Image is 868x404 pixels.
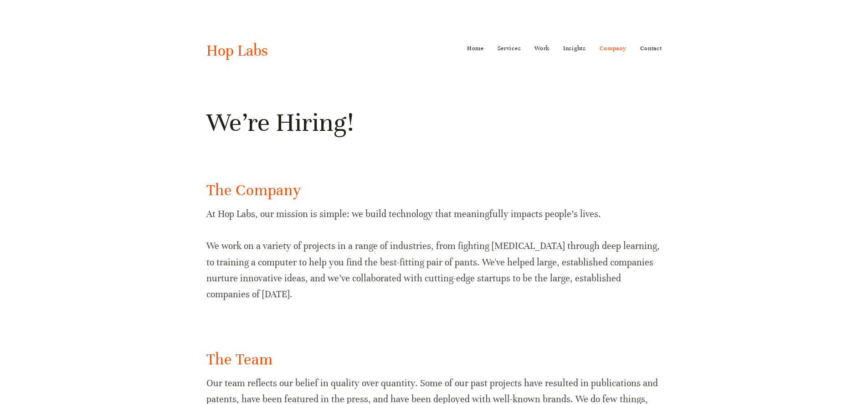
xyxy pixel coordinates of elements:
[563,41,586,56] a: Insights
[206,349,662,370] h2: The Team
[534,41,550,56] a: Work
[206,41,268,60] a: Hop Labs
[600,41,627,56] a: Company
[640,41,662,56] a: Contact
[206,238,662,302] p: We work on a variety of projects in a range of industries, from fighting [MEDICAL_DATA] through d...
[206,180,662,201] h2: The Company
[498,41,521,56] a: Services
[467,41,484,56] a: Home
[206,106,662,139] h1: We’re Hiring!
[206,206,662,222] p: At Hop Labs, our mission is simple: we build technology that meaningfully impacts people’s lives.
